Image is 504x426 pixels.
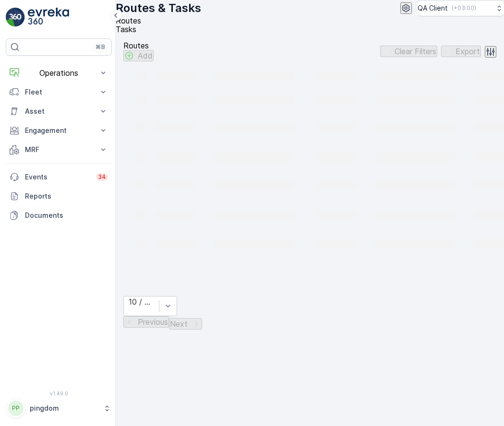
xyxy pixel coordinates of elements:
p: Documents [25,211,108,220]
a: Events34 [6,167,112,187]
img: logo [6,8,25,27]
a: Documents [6,206,112,225]
span: Tasks [116,24,136,34]
div: PP [8,401,24,416]
span: v 1.49.0 [6,390,112,396]
p: Export [456,47,480,56]
img: logo_light-DOdMpM7g.png [28,8,69,27]
p: Add [138,51,153,60]
p: ⌘B [96,43,105,51]
p: Routes & Tasks [116,0,201,16]
p: pingdom [30,403,98,413]
span: Routes [116,16,141,25]
a: Reports [6,187,112,206]
button: Add [123,50,154,61]
p: Operations [25,69,93,77]
p: 34 [98,173,106,181]
p: Reports [25,191,108,201]
p: Previous [138,318,168,326]
p: Asset [25,106,93,116]
button: Previous [123,316,169,328]
button: Engagement [6,121,112,140]
div: 10 / Page [129,297,154,306]
p: MRF [25,145,93,154]
button: Next [169,318,202,330]
p: ( +03:00 ) [452,4,476,12]
button: Asset [6,102,112,121]
button: PPpingdom [6,398,112,418]
button: Clear Filters [380,46,437,57]
p: Clear Filters [395,47,436,56]
p: Next [170,319,188,328]
p: Engagement [25,126,93,135]
p: Routes [123,41,154,50]
button: Operations [6,63,112,83]
button: Export [441,46,481,57]
button: Fleet [6,83,112,102]
button: MRF [6,140,112,159]
p: Events [25,172,90,182]
p: Fleet [25,87,93,97]
p: QA Client [418,3,448,13]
